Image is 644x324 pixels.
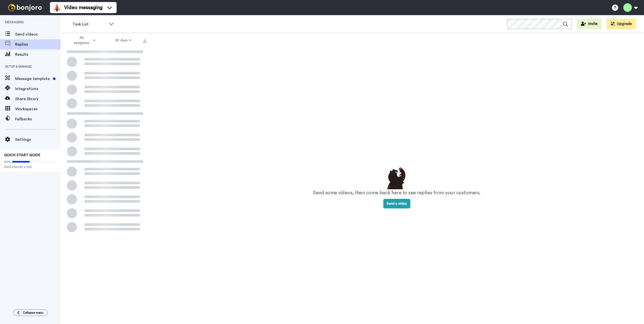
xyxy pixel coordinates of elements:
[15,76,51,82] span: Message template
[15,51,61,58] span: Results
[15,41,61,47] span: Replies
[141,37,148,44] button: Export all results that match these filters now.
[72,21,106,27] span: Task List
[15,116,61,122] span: Fallbacks
[23,311,43,315] span: Collapse menu
[4,160,11,164] span: 40%
[383,202,410,205] a: Send a video
[4,165,57,169] span: Send yourself a test
[4,153,40,157] span: QUICK START GUIDE
[15,137,61,143] span: Settings
[105,36,142,45] button: 30 days
[15,96,61,102] span: Share library
[53,4,61,12] img: vm-color.svg
[143,39,147,43] img: export.svg
[383,199,410,208] button: Send a video
[15,31,61,37] span: Send videos
[13,309,47,316] button: Collapse menu
[62,33,105,47] button: All assignees
[384,166,409,189] img: results-emptystates.png
[577,19,602,29] button: Invite
[607,19,636,29] button: Upgrade
[71,35,92,45] span: All assignees
[15,86,61,92] span: Integrations
[64,4,102,11] span: Video messaging
[313,189,480,197] p: Send some videos, then come back here to see replies from your customers.
[6,4,44,11] img: bj-logo-header-white.svg
[15,106,61,112] span: Workspaces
